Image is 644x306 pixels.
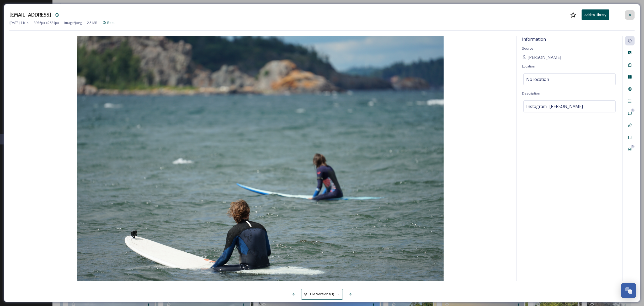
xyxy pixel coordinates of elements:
[301,289,343,299] button: File Versions(1)
[9,20,29,25] span: [DATE] 11:14
[9,36,511,281] img: andrewkrzesinski349%40gmail.com-DSC01192.jpeg
[522,64,535,69] span: Location
[522,46,533,51] span: Source
[526,103,583,110] span: Instagram- [PERSON_NAME]
[526,76,549,82] span: No location
[34,20,59,25] span: 3936 px x 2624 px
[528,54,561,60] span: [PERSON_NAME]
[582,9,609,20] button: Add to Library
[87,20,97,25] span: 2.5 MB
[64,20,82,25] span: image/jpeg
[631,145,635,148] div: 0
[621,283,636,298] button: Open Chat
[522,36,546,42] span: Information
[107,20,115,25] span: Root
[522,91,540,96] span: Description
[9,11,51,19] h3: [EMAIL_ADDRESS]
[631,108,635,112] div: 0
